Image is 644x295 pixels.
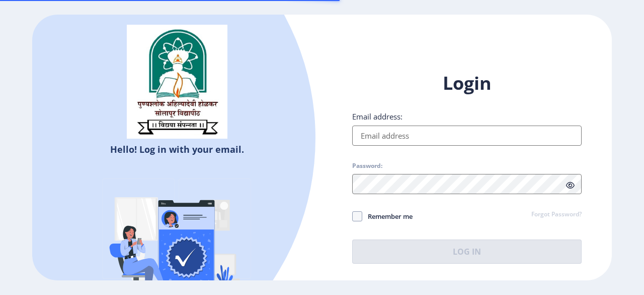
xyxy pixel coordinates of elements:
[352,71,582,95] h1: Login
[352,111,403,122] label: Email address:
[362,210,413,222] span: Remember me
[531,210,582,219] a: Forgot Password?
[352,162,382,170] label: Password:
[127,25,227,139] img: sulogo.png
[352,240,582,264] button: Log In
[352,126,582,146] input: Email address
